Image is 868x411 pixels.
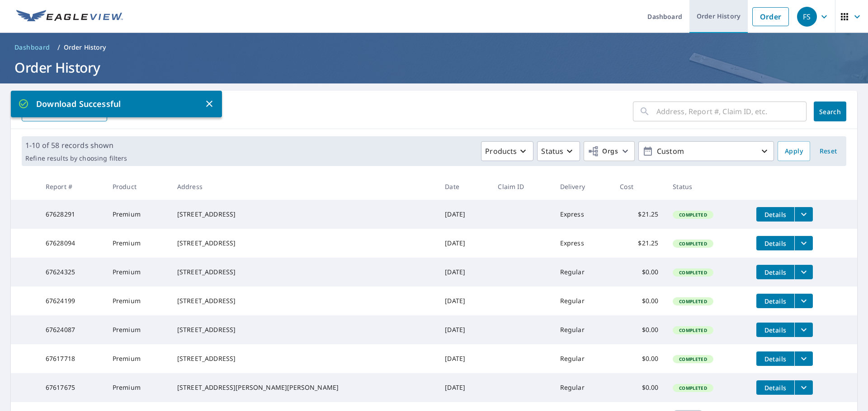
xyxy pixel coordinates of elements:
a: Order [752,7,789,26]
div: [STREET_ADDRESS] [177,354,430,363]
button: detailsBtn-67617718 [756,351,794,366]
div: [STREET_ADDRESS] [177,325,430,334]
span: Orgs [588,146,618,157]
span: Search [821,107,839,116]
span: Completed [674,356,712,362]
div: [STREET_ADDRESS] [177,210,430,219]
button: filesDropdownBtn-67624325 [794,265,813,279]
td: $0.00 [613,286,665,315]
th: Claim ID [491,173,552,200]
span: Completed [674,298,712,305]
span: Completed [674,327,712,333]
span: Details [762,383,789,392]
span: Details [762,210,789,219]
td: Premium [105,315,170,344]
td: [DATE] [438,200,491,229]
button: Search [814,102,846,121]
span: Completed [674,212,712,218]
button: detailsBtn-67624087 [756,323,794,337]
td: 67617718 [38,344,105,373]
span: Details [762,268,789,277]
td: $0.00 [613,344,665,373]
img: EV Logo [16,10,123,23]
span: Completed [674,385,712,391]
button: filesDropdownBtn-67617675 [794,380,813,395]
div: [STREET_ADDRESS] [177,239,430,248]
span: Details [762,355,789,363]
span: Details [762,326,789,334]
button: detailsBtn-67624325 [756,265,794,279]
p: Refine results by choosing filters [25,154,127,162]
th: Status [665,173,749,200]
span: Apply [785,146,803,157]
td: 67624087 [38,315,105,344]
td: Regular [553,344,613,373]
td: $0.00 [613,315,665,344]
td: $0.00 [613,258,665,286]
button: detailsBtn-67628291 [756,207,794,222]
td: 67624199 [38,286,105,315]
td: Regular [553,315,613,344]
p: Status [541,146,563,157]
p: Download Successful [18,98,204,110]
span: Completed [674,240,712,247]
span: Details [762,239,789,248]
button: detailsBtn-67617675 [756,380,794,395]
td: $0.00 [613,373,665,402]
button: Status [537,141,580,161]
th: Delivery [553,173,613,200]
td: Premium [105,286,170,315]
th: Report # [38,173,105,200]
td: Premium [105,229,170,258]
th: Cost [613,173,665,200]
td: Regular [553,286,613,315]
td: Premium [105,344,170,373]
th: Date [438,173,491,200]
td: [DATE] [438,229,491,258]
td: Regular [553,258,613,286]
td: Express [553,200,613,229]
td: [DATE] [438,344,491,373]
td: [DATE] [438,373,491,402]
td: 67617675 [38,373,105,402]
p: Products [485,146,517,157]
td: Premium [105,258,170,286]
button: Products [481,141,533,161]
td: $21.25 [613,229,665,258]
th: Address [170,173,438,200]
button: filesDropdownBtn-67624087 [794,323,813,337]
td: 67628291 [38,200,105,229]
nav: breadcrumb [11,40,857,55]
p: 1-10 of 58 records shown [25,140,127,151]
td: [DATE] [438,315,491,344]
button: Apply [778,141,810,161]
button: filesDropdownBtn-67628291 [794,207,813,222]
p: Order History [64,43,106,52]
span: Completed [674,269,712,276]
td: Premium [105,373,170,402]
th: Product [105,173,170,200]
button: filesDropdownBtn-67628094 [794,236,813,250]
h1: Order History [11,58,857,77]
td: Regular [553,373,613,402]
span: Reset [817,146,839,157]
button: Orgs [584,141,635,161]
a: Dashboard [11,40,54,55]
div: [STREET_ADDRESS] [177,268,430,277]
p: Custom [653,143,759,159]
span: Dashboard [14,43,50,52]
td: 67628094 [38,229,105,258]
button: Reset [814,141,843,161]
td: [DATE] [438,286,491,315]
td: Premium [105,200,170,229]
div: [STREET_ADDRESS][PERSON_NAME][PERSON_NAME] [177,383,430,392]
button: detailsBtn-67628094 [756,236,794,250]
button: filesDropdownBtn-67624199 [794,294,813,308]
input: Address, Report #, Claim ID, etc. [656,99,807,124]
button: filesDropdownBtn-67617718 [794,351,813,366]
span: Details [762,297,789,305]
div: FS [797,7,817,27]
li: / [57,42,60,53]
button: detailsBtn-67624199 [756,294,794,308]
td: [DATE] [438,258,491,286]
